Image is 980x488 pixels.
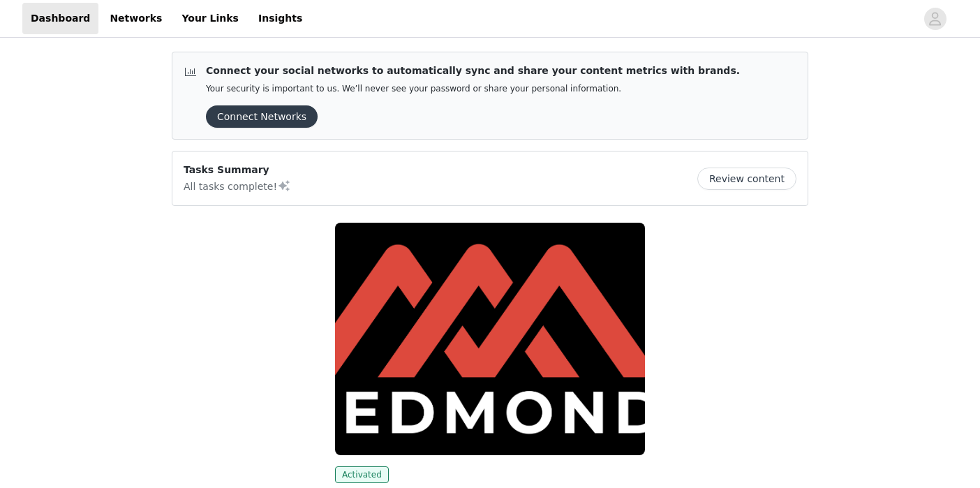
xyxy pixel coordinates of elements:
a: Your Links [173,3,247,34]
p: Your security is important to us. We’ll never see your password or share your personal information. [206,84,740,94]
img: Redmond [335,223,645,455]
p: Connect your social networks to automatically sync and share your content metrics with brands. [206,64,740,78]
div: avatar [928,8,942,30]
a: Dashboard [22,3,98,34]
button: Connect Networks [206,105,318,128]
span: Activated [335,466,389,483]
button: Review content [697,168,796,190]
a: Insights [250,3,311,34]
p: Tasks Summary [184,163,291,177]
a: Networks [101,3,170,34]
p: All tasks complete! [184,177,291,194]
